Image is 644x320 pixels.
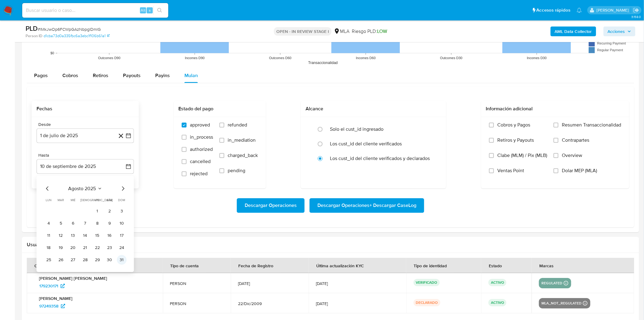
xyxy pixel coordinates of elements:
[537,7,571,13] span: Accesos rápidos
[44,33,110,39] a: d1cba73d0a335fbc6a3ebc1f106b61a1
[555,27,592,36] b: AML Data Collector
[27,242,634,248] h2: Usuarios Asociados
[26,23,38,33] b: PLD
[141,7,145,13] span: Alt
[551,27,596,36] button: AML Data Collector
[608,27,625,36] span: Acciones
[334,28,349,35] div: MLA
[274,27,331,36] p: OPEN - IN REVIEW STAGE I
[577,8,582,13] a: Notificaciones
[26,33,42,39] b: Person ID
[597,7,631,13] p: sandra.chabay@mercadolibre.com
[377,28,387,35] span: LOW
[153,6,166,15] button: search-icon
[633,7,639,13] a: Salir
[149,7,151,13] span: s
[352,28,387,35] span: Riesgo PLD:
[604,27,635,36] button: Acciones
[631,14,641,19] span: 3.158.0
[38,26,101,32] span: # lMkJwOp6FCWpGAzNbpglDmlG
[22,6,168,14] input: Buscar usuario o caso...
